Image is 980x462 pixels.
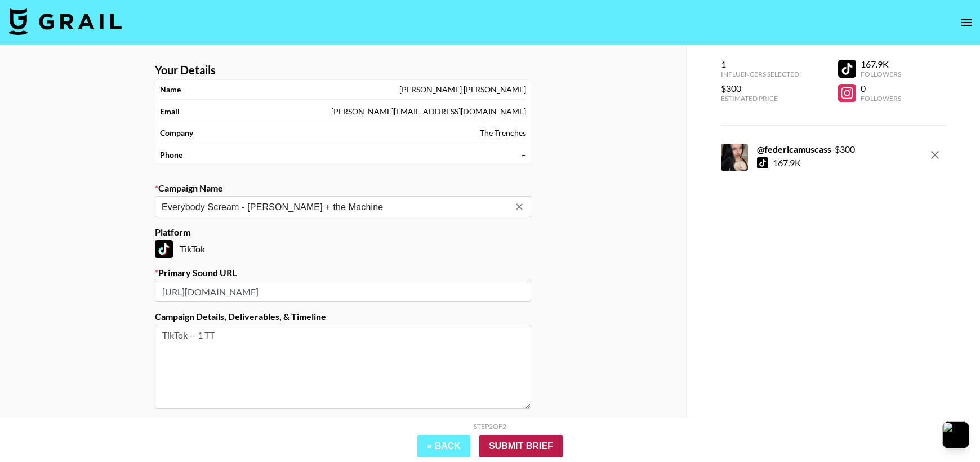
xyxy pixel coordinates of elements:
img: TikTok [155,240,173,258]
div: [PERSON_NAME] [PERSON_NAME] [399,85,526,95]
strong: Your Details [155,63,216,77]
label: Primary Sound URL [155,267,531,278]
button: remove [924,144,946,166]
div: $300 [721,83,799,94]
div: Step 2 of 2 [474,422,506,430]
input: Submit Brief [479,435,563,457]
button: « Back [417,435,470,457]
div: Estimated Price [721,94,799,103]
div: Followers [861,94,901,103]
div: Followers [861,70,901,78]
label: Campaign Name [155,183,531,194]
input: Old Town Road - Lil Nas X + Billy Ray Cyrus [162,201,509,214]
div: 167.9K [773,157,801,168]
strong: Phone [160,150,182,160]
label: Campaign Details, Deliverables, & Timeline [155,311,531,322]
div: 1 [721,59,799,70]
img: Grail Talent [9,8,122,35]
div: – [522,150,526,160]
div: 167.9K [861,59,901,70]
label: Platform [155,226,531,238]
strong: Email [160,106,180,117]
button: open drawer [955,11,978,34]
div: - $ 300 [757,144,855,155]
div: 0 [861,83,901,94]
div: TikTok [155,240,531,258]
div: [PERSON_NAME][EMAIL_ADDRESS][DOMAIN_NAME] [331,106,526,117]
div: Influencers Selected [721,70,799,78]
strong: Name [160,85,181,95]
div: The Trenches [480,128,526,138]
input: https://www.tiktok.com/music/Old-Town-Road-6683330941219244813 [155,281,531,302]
button: Clear [511,199,527,215]
strong: Company [160,128,193,138]
strong: @ federicamuscass [757,144,831,154]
